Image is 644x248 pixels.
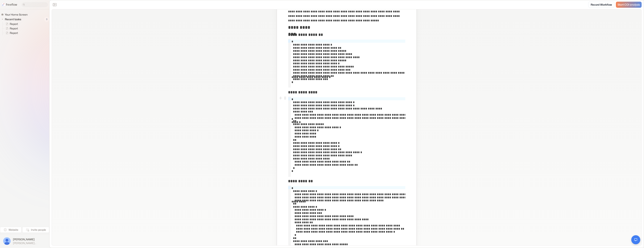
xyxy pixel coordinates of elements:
[9,27,19,30] span: Report
[283,96,287,100] button: Open block menu
[1,2,17,7] a: freeflow
[13,238,46,241] span: [PERSON_NAME]
[3,31,19,35] a: Report
[278,96,283,100] button: Add block
[618,3,640,6] span: Start COI analysis
[22,227,49,233] button: Invite people
[616,2,642,8] a: Start COI analysis
[4,17,22,21] span: Recent tasks
[13,241,46,245] span: [PERSON_NAME][EMAIL_ADDRESS]
[9,22,19,26] span: Report
[52,2,58,8] button: Close the sidebar
[44,17,49,22] span: 3
[9,31,19,35] span: Report
[588,2,614,8] a: Record Workflow
[3,26,19,31] a: Report
[2,236,47,246] button: [PERSON_NAME][PERSON_NAME][EMAIL_ADDRESS]
[4,13,29,16] span: Your Home Screen
[3,22,19,26] a: Report
[631,235,640,244] button: Open chat
[1,17,23,22] button: Recent tasks
[6,2,17,7] p: freeflow
[3,237,11,245] img: profile
[1,12,29,17] a: Your Home Screen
